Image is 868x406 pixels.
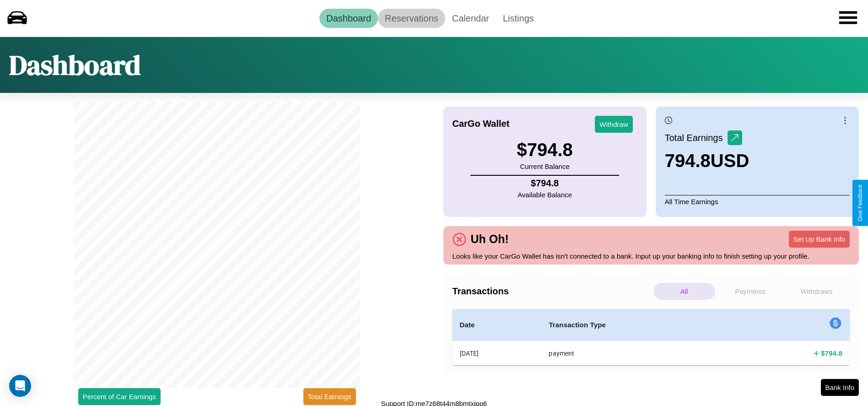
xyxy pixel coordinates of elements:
[517,160,572,173] p: Current Balance
[665,195,850,208] p: All Time Earnings
[653,283,715,300] p: All
[453,119,510,129] h4: CarGo Wallet
[518,178,572,189] h4: $ 794.8
[518,189,572,201] p: Available Balance
[453,341,542,366] th: [DATE]
[303,388,356,405] button: Total Earnings
[460,319,534,330] h4: Date
[378,9,445,28] a: Reservations
[789,231,850,248] button: Set Up Bank Info
[857,184,863,222] div: Give Feedback
[453,286,651,297] h4: Transactions
[595,116,633,133] button: Withdraw
[496,9,541,28] a: Listings
[786,283,847,300] p: Withdraws
[549,319,723,330] h4: Transaction Type
[821,379,859,396] button: Bank Info
[9,375,31,397] div: Open Intercom Messenger
[821,348,842,358] h4: $ 794.8
[517,140,572,160] h3: $ 794.8
[665,151,749,171] h3: 794.8 USD
[541,341,730,366] th: payment
[665,130,728,146] p: Total Earnings
[720,283,782,300] p: Payments
[319,9,378,28] a: Dashboard
[445,9,496,28] a: Calendar
[78,388,161,405] button: Percent of Car Earnings
[466,233,513,246] h4: Uh Oh!
[453,250,850,262] p: Looks like your CarGo Wallet has isn't connected to a bank. Input up your banking info to finish ...
[453,309,850,365] table: simple table
[9,46,140,84] h1: Dashboard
